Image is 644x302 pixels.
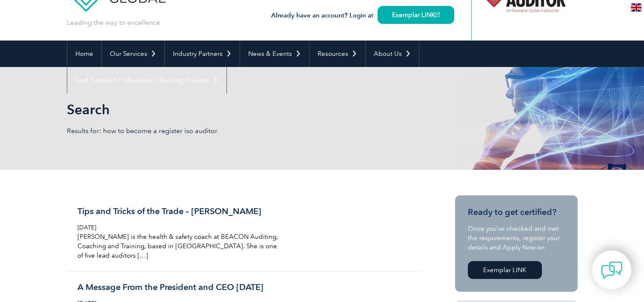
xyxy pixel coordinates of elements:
a: News & Events [240,41,309,67]
a: Our Services [102,41,164,67]
p: Once you’ve checked and met the requirements, register your details and Apply Now on [468,224,565,252]
img: en [631,3,641,12]
a: Exemplar LINK [378,6,454,24]
span: [DATE] [77,224,96,231]
a: Resources [309,41,365,67]
h3: Already have an account? Login at [271,10,454,21]
p: Results for: how to become a register iso auditor [67,126,322,136]
img: contact-chat.png [601,259,622,281]
h1: Search [67,101,394,118]
h3: A Message From the President and CEO [DATE] [77,282,279,293]
a: Industry Partners [165,41,240,67]
h3: Ready to get certified? [468,207,565,218]
h3: Tips and Tricks of the Trade – [PERSON_NAME] [77,206,279,217]
a: Exemplar LINK [468,261,542,279]
a: About Us [366,41,419,67]
p: Leading the way to excellence [67,18,160,27]
p: [PERSON_NAME] is the health & safety coach at BEACON Auditing, Coaching and Training, based in [G... [77,232,279,260]
a: Home [67,41,101,67]
a: Tips and Tricks of the Trade – [PERSON_NAME] [DATE] [PERSON_NAME] is the health & safety coach at... [67,195,424,271]
a: Find Certified Professional / Training Provider [67,67,226,93]
img: open_square.png [435,12,440,17]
